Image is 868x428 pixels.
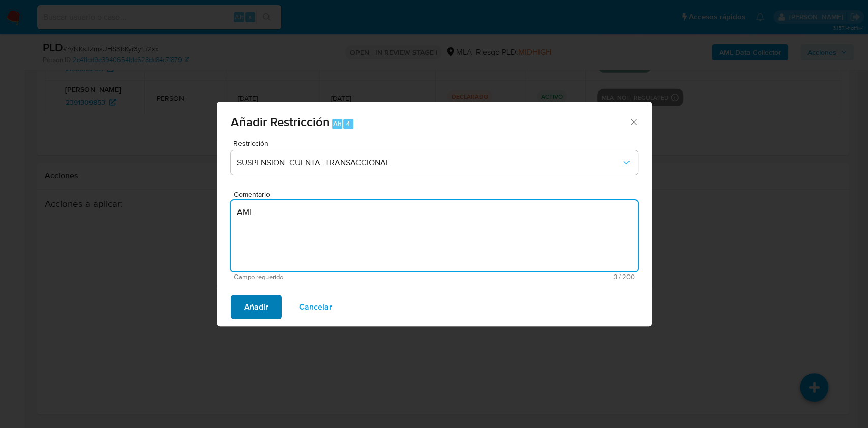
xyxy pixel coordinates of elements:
[234,273,434,281] span: Campo requerido
[231,295,282,319] button: Añadir
[346,119,350,129] span: 4
[286,295,345,319] button: Cancelar
[231,200,638,271] textarea: AML
[237,158,621,168] span: SUSPENSION_CUENTA_TRANSACCIONAL
[628,117,638,126] button: Cerrar ventana
[244,296,268,318] span: Añadir
[333,119,341,129] span: Alt
[231,113,330,131] span: Añadir Restricción
[234,191,641,198] span: Comentario
[434,273,635,280] span: Máximo 200 caracteres
[233,140,640,147] span: Restricción
[299,296,332,318] span: Cancelar
[231,150,638,175] button: Restriction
